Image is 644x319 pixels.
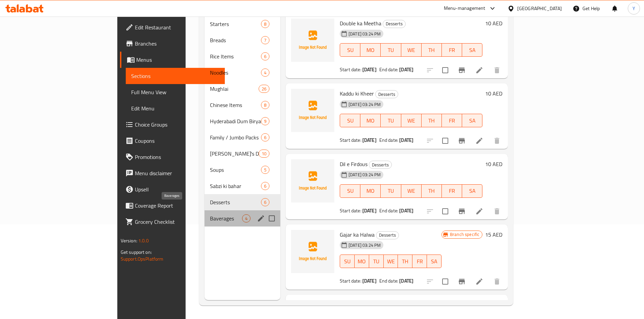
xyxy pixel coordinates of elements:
div: Starters [210,20,261,28]
span: Baverages [210,214,242,222]
span: Get support on: [121,248,152,257]
span: End date: [379,276,398,285]
span: FR [445,116,459,126]
button: MO [360,184,381,198]
button: FR [442,43,462,57]
button: TU [381,184,401,198]
a: Edit Restaurant [120,19,225,35]
button: FR [412,255,427,268]
span: 9 [261,118,269,125]
span: SU [343,116,358,126]
a: Support.OpsPlatform [121,255,164,263]
h6: 10 AED [485,159,502,169]
span: 5 [261,167,269,173]
span: WE [404,116,419,126]
span: WE [386,257,396,266]
span: SU [343,257,352,266]
span: Double ka Meetha [340,18,381,28]
span: Branch specific [447,231,482,238]
b: [DATE] [399,136,413,144]
span: Dil e Firdous [340,159,367,169]
span: Y [633,5,635,12]
span: WE [404,186,419,196]
span: Desserts [376,90,398,98]
span: TH [401,257,410,266]
div: Sabzi ki bahar [210,182,261,190]
span: Select to update [438,134,452,148]
span: 26 [259,86,269,92]
span: Select to update [438,63,452,77]
div: items [242,214,251,222]
span: 1.0.0 [138,236,149,245]
button: delete [489,203,505,219]
button: TH [422,184,442,198]
div: Hyderabadi Dum Biryani9 [205,113,280,129]
button: SA [462,184,482,198]
span: MO [363,116,378,126]
b: [DATE] [362,276,377,285]
span: Hyderabadi Dum Biryani [210,117,261,125]
span: 4 [261,70,269,76]
div: items [261,52,269,60]
span: [DATE] 03:24 PM [346,242,383,248]
div: [GEOGRAPHIC_DATA] [517,5,562,12]
a: Edit Menu [126,100,225,116]
span: FR [415,257,424,266]
span: SA [465,116,480,126]
button: TU [369,255,384,268]
button: TH [398,255,412,268]
button: Branch-specific-item [454,273,470,290]
span: Start date: [340,65,361,74]
span: Edit Menu [131,104,219,112]
div: items [261,69,269,77]
a: Coverage Report [120,197,225,214]
b: [DATE] [362,206,377,215]
button: delete [489,133,505,149]
span: Start date: [340,276,361,285]
a: Coupons [120,133,225,149]
span: SA [465,45,480,55]
a: Edit menu item [475,66,483,74]
span: 6 [261,134,269,141]
span: Breads [210,36,261,44]
button: WE [401,114,422,127]
span: 4 [242,215,250,222]
button: TH [422,114,442,127]
b: [DATE] [399,65,413,74]
span: TU [383,116,398,126]
span: Menus [136,56,219,64]
span: Sections [131,72,219,80]
span: [PERSON_NAME]'s Daily Special [210,150,259,158]
button: Branch-specific-item [454,62,470,78]
div: Family / Jumbo Packs [210,133,261,141]
div: Noodles [210,69,261,77]
a: Branches [120,35,225,52]
button: MO [355,255,369,268]
span: Choice Groups [135,121,219,129]
a: Menus [120,52,225,68]
span: Soups [210,166,261,174]
div: items [261,133,269,141]
button: WE [384,255,398,268]
h6: 10 AED [485,89,502,98]
a: Sections [126,68,225,84]
span: Mughlai [210,85,259,93]
span: Edit Restaurant [135,23,219,31]
button: WE [401,184,422,198]
span: Coupons [135,137,219,145]
b: [DATE] [362,136,377,144]
a: Upsell [120,181,225,197]
span: TH [424,116,439,126]
a: Edit menu item [475,277,483,286]
span: Chinese Items [210,101,261,109]
div: items [261,117,269,125]
div: Desserts [369,161,392,169]
button: Branch-specific-item [454,133,470,149]
div: items [261,36,269,44]
span: Desserts [369,161,391,169]
div: Menu-management [444,4,485,12]
a: Choice Groups [120,116,225,133]
span: 6 [261,183,269,189]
